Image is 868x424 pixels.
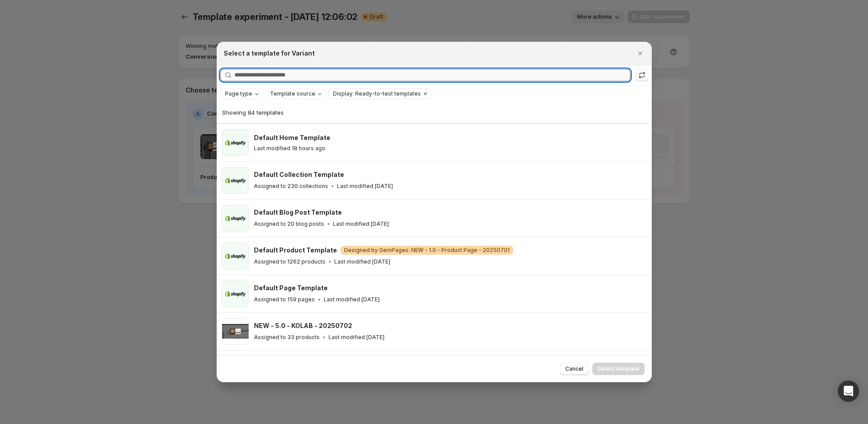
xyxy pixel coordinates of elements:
[254,284,328,292] h3: Default Page Template
[254,220,324,228] p: Assigned to 20 blog posts
[329,334,384,341] p: Last modified [DATE]
[222,109,284,116] span: Showing 84 templates
[225,90,252,97] span: Page type
[565,365,583,372] span: Cancel
[254,170,344,179] h3: Default Collection Template
[222,167,249,194] img: Default Collection Template
[344,247,510,254] span: Designed by GemPages: NEW - 1.0 - Product Page - 20250701
[221,89,263,99] button: Page type
[222,280,249,307] img: Default Page Template
[634,47,646,60] button: Close
[254,296,315,303] p: Assigned to 159 pages
[333,90,421,97] span: Display: Ready-to-test templates
[329,89,421,99] button: Display: Ready-to-test templates
[222,129,249,156] img: Default Home Template
[421,89,430,99] button: Clear
[254,183,328,190] p: Assigned to 230 collections
[334,258,390,265] p: Last modified [DATE]
[222,205,249,232] img: Default Blog Post Template
[254,208,342,217] h3: Default Blog Post Template
[222,243,249,269] img: Default Product Template
[838,380,859,402] div: Open Intercom Messenger
[254,145,325,152] p: Last modified 18 hours ago
[333,220,389,228] p: Last modified [DATE]
[254,321,352,330] h3: NEW - 5.0 - KOLAB - 20250702
[254,246,337,255] h3: Default Product Template
[254,258,325,265] p: Assigned to 1262 products
[337,183,393,190] p: Last modified [DATE]
[266,89,326,99] button: Template source
[324,296,380,303] p: Last modified [DATE]
[560,363,589,375] button: Cancel
[270,90,315,97] span: Template source
[224,49,315,58] h2: Select a template for Variant
[254,133,330,142] h3: Default Home Template
[254,334,320,341] p: Assigned to 33 products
